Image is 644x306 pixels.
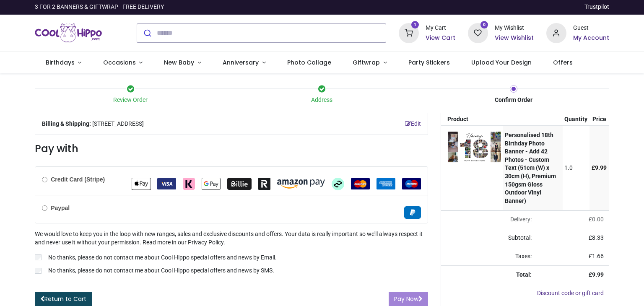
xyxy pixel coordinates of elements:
a: My Account [573,34,609,42]
span: Billie [227,180,252,187]
div: Guest [573,24,609,32]
div: Address [226,96,418,104]
th: Quantity [563,113,590,126]
sup: 1 [411,21,419,29]
a: Edit [405,120,421,128]
div: 1.0 [564,164,587,172]
img: Billie [227,178,252,190]
td: Subtotal: [441,229,537,247]
a: Giftwrap [342,52,397,74]
input: Credit Card (Stripe) [42,177,47,182]
img: Apple Pay [132,178,151,190]
a: Birthdays [35,52,92,74]
p: No thanks, please do not contact me about Cool Hippo special offers and news by Email. [48,254,277,262]
img: Maestro [402,178,421,189]
a: 1 [399,29,419,36]
span: Maestro [402,180,421,187]
td: Taxes: [441,247,537,266]
span: Party Stickers [408,58,450,67]
b: Credit Card (Stripe) [51,176,105,183]
span: Apple Pay [132,180,151,187]
div: Review Order [35,96,226,104]
span: 8.33 [592,234,604,241]
img: Klarna [183,178,195,190]
img: Revolut Pay [258,178,270,190]
img: MasterCard [351,178,370,189]
span: Afterpay Clearpay [332,180,344,187]
span: American Express [377,180,395,187]
td: Delivery will be updated after choosing a new delivery method [441,210,537,229]
span: Klarna [183,180,195,187]
a: New Baby [153,52,212,74]
img: Google Pay [202,178,221,190]
span: MasterCard [351,180,370,187]
a: 0 [468,29,488,36]
span: 9.99 [592,271,604,278]
a: Occasions [92,52,153,74]
span: Paypal [404,208,421,215]
span: VISA [157,180,176,187]
img: American Express [377,178,395,189]
span: £ [589,216,604,223]
img: Cool Hippo [35,21,102,45]
strong: £ [589,271,604,278]
div: We would love to keep you in the loop with new ranges, sales and exclusive discounts and offers. ... [35,230,428,276]
button: Submit [137,24,157,42]
th: Price [589,113,609,126]
img: Afterpay Clearpay [332,178,344,190]
span: Upload Your Design [471,58,532,67]
span: Revolut Pay [258,180,270,187]
span: £ [589,234,604,241]
span: Offers [553,58,573,67]
span: Occasions [103,58,136,67]
img: VISA [157,178,176,189]
a: Logo of Cool Hippo [35,21,102,45]
a: Discount code or gift card [537,290,604,296]
span: Giftwrap [353,58,380,67]
b: Paypal [51,205,70,211]
th: Product [441,113,503,126]
span: Google Pay [202,180,221,187]
span: Anniversary [223,58,259,67]
span: 9.99 [595,164,607,171]
strong: Personalised 18th Birthday Photo Banner - Add 42 Photos - Custom Text (51cm (W) x 30cm (H), Premi... [505,132,556,204]
span: Birthdays [46,58,75,67]
a: View Wishlist [495,34,534,42]
img: Amazon Pay [277,179,325,189]
span: 1.66 [592,253,604,259]
div: My Wishlist [495,24,534,32]
span: £ [589,253,604,259]
p: No thanks, please do not contact me about Cool Hippo special offers and news by SMS. [48,267,274,275]
div: My Cart [426,24,455,32]
sup: 0 [480,21,488,29]
a: Trustpilot [584,3,609,11]
img: Paypal [404,206,421,219]
span: 0.00 [592,216,604,223]
input: No thanks, please do not contact me about Cool Hippo special offers and news by Email. [35,254,42,260]
span: Amazon Pay [277,180,325,187]
input: No thanks, please do not contact me about Cool Hippo special offers and news by SMS. [35,268,42,274]
b: Billing & Shipping: [42,120,91,127]
div: Confirm Order [418,96,609,104]
div: 3 FOR 2 BANNERS & GIFTWRAP - FREE DELIVERY [35,3,164,11]
strong: Total: [516,271,532,278]
a: View Cart [426,34,455,42]
h3: Pay with [35,142,428,156]
img: 8U+HpevbP5NAAAAABJRU5ErkJggg== [447,131,501,163]
input: Paypal [42,205,47,211]
a: Anniversary [212,52,276,74]
span: [STREET_ADDRESS] [92,120,144,128]
span: New Baby [164,58,194,67]
span: Photo Collage [287,58,331,67]
span: £ [592,164,607,171]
